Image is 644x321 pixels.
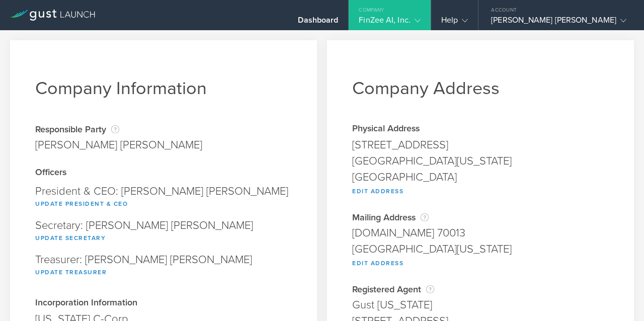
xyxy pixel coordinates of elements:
button: Update President & CEO [35,198,128,210]
div: [PERSON_NAME] [PERSON_NAME] [35,137,202,153]
div: Officers [35,168,292,178]
div: [GEOGRAPHIC_DATA][US_STATE] [352,241,609,257]
div: [DOMAIN_NAME] 70013 [352,225,609,241]
div: [GEOGRAPHIC_DATA][US_STATE] [352,153,609,169]
div: FinZee AI, Inc. [359,15,421,30]
div: [STREET_ADDRESS] [352,137,609,153]
div: Incorporation Information [35,298,292,308]
div: Physical Address [352,124,609,134]
button: Edit Address [352,185,404,197]
button: Update Treasurer [35,266,107,278]
div: Registered Agent [352,284,609,294]
h1: Company Address [352,77,609,99]
div: Dashboard [298,15,338,30]
div: Responsible Party [35,124,202,134]
div: Help [441,15,468,30]
div: Gust [US_STATE] [352,297,609,313]
div: Mailing Address [352,212,609,222]
div: Treasurer: [PERSON_NAME] [PERSON_NAME] [35,249,292,283]
h1: Company Information [35,77,292,99]
div: [GEOGRAPHIC_DATA] [352,169,609,185]
div: Secretary: [PERSON_NAME] [PERSON_NAME] [35,215,292,249]
div: President & CEO: [PERSON_NAME] [PERSON_NAME] [35,181,292,215]
button: Edit Address [352,257,404,269]
div: [PERSON_NAME] [PERSON_NAME] [491,15,626,30]
button: Update Secretary [35,232,106,244]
